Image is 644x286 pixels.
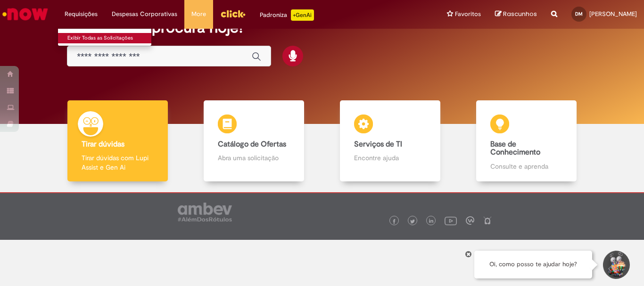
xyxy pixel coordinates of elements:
span: More [191,9,206,19]
span: Requisições [65,9,98,19]
button: Iniciar Conversa de Suporte [602,251,630,279]
a: Base de Conhecimento Consulte e aprenda [458,100,594,182]
p: Abra uma solicitação [218,153,289,163]
img: logo_footer_workplace.png [466,216,474,225]
a: Exibir Todas as Solicitações [58,33,162,43]
img: click_logo_yellow_360x200.png [220,7,246,21]
div: Oi, como posso te ajudar hoje? [474,251,592,278]
img: logo_footer_twitter.png [410,219,415,224]
span: [PERSON_NAME] [589,10,637,18]
img: logo_footer_facebook.png [392,219,396,224]
p: Consulte e aprenda [490,162,562,171]
ul: Requisições [58,28,152,46]
a: Tirar dúvidas Tirar dúvidas com Lupi Assist e Gen Ai [50,100,186,182]
a: Catálogo de Ofertas Abra uma solicitação [186,100,322,182]
b: Tirar dúvidas [82,139,124,149]
b: Base de Conhecimento [490,139,540,157]
p: Tirar dúvidas com Lupi Assist e Gen Ai [82,153,153,172]
span: Rascunhos [503,9,537,18]
img: logo_footer_youtube.png [445,214,457,227]
b: Serviços de TI [354,139,402,149]
span: DM [575,11,583,17]
img: ServiceNow [1,5,50,24]
div: Padroniza [260,9,314,21]
p: +GenAi [291,9,314,21]
span: Despesas Corporativas [112,9,177,19]
a: Rascunhos [495,10,537,19]
a: Serviços de TI Encontre ajuda [322,100,458,182]
img: logo_footer_linkedin.png [429,219,434,224]
p: Encontre ajuda [354,153,426,163]
img: logo_footer_ambev_rotulo_gray.png [178,203,232,221]
b: Catálogo de Ofertas [218,139,286,149]
img: logo_footer_naosei.png [483,216,492,225]
span: Favoritos [455,9,481,19]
